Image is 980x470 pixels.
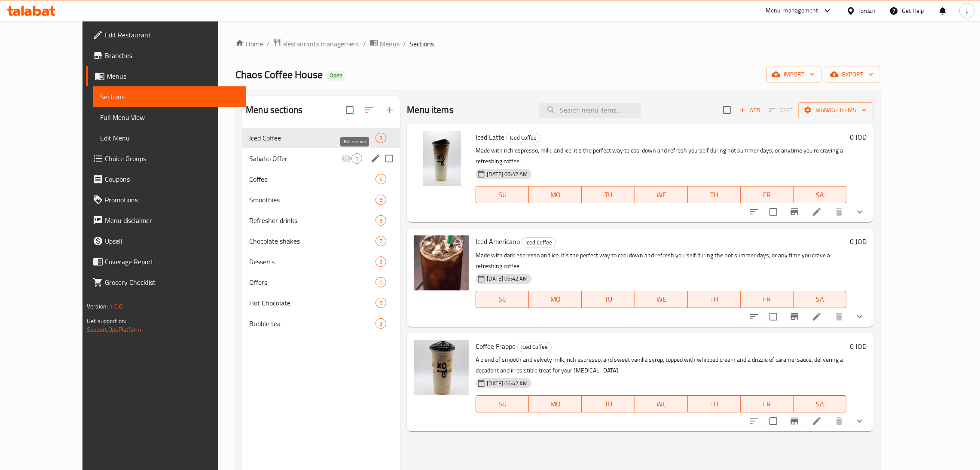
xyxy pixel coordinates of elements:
[483,170,531,178] span: [DATE] 06:42 AM
[691,398,737,410] span: TH
[249,318,376,329] span: Bubble tea
[744,411,764,431] button: sort-choices
[249,153,341,164] span: Sabaho Offer
[242,313,400,334] div: Bubble tea3
[476,340,516,353] span: Coffee Frappe
[249,195,376,205] span: Smoothies
[794,186,846,203] button: SA
[479,189,525,201] span: SU
[741,291,794,308] button: FR
[638,398,684,410] span: WE
[86,251,246,272] a: Coverage Report
[805,105,867,116] span: Manage items
[87,301,108,312] span: Version:
[688,395,741,412] button: TH
[479,398,525,410] span: SU
[359,100,379,120] span: Sort sections
[352,155,362,163] span: 1
[376,278,386,287] span: 0
[763,104,798,117] span: Select section first
[582,395,635,412] button: TU
[242,231,400,251] div: Chocolate shakes7
[794,291,846,308] button: SA
[376,256,386,267] div: items
[249,174,376,184] div: Coffee
[635,395,688,412] button: WE
[93,107,246,128] a: Full Menu View
[635,291,688,308] button: WE
[476,145,846,167] p: Made with rich espresso, milk, and ice, it's the perfect way to cool down and refresh yourself du...
[235,65,323,84] span: Chaos Coffee House
[249,215,376,226] span: Refresher drinks
[93,86,246,107] a: Sections
[249,256,376,267] span: Desserts
[363,39,366,49] li: /
[326,70,346,81] div: Open
[273,38,360,49] a: Restaurants management
[798,102,873,118] button: Manage items
[764,203,782,221] span: Select to update
[532,189,578,201] span: MO
[376,277,386,287] div: items
[414,131,469,186] img: Iced Latte
[825,67,880,82] button: export
[585,398,631,410] span: TU
[105,256,239,267] span: Coverage Report
[376,258,386,266] span: 9
[109,301,122,312] span: 1.0.0
[376,133,386,143] div: items
[476,186,529,203] button: SU
[829,201,849,222] button: delete
[518,342,551,352] span: Iced Coffee
[86,45,246,66] a: Branches
[105,215,239,226] span: Menu disclaimer
[100,112,239,122] span: Full Menu View
[105,153,239,164] span: Choice Groups
[249,298,376,308] span: Hot Chocolate
[249,133,376,143] div: Iced Coffee
[249,277,376,287] div: Offers
[784,201,805,222] button: Branch-specific-item
[380,39,400,49] span: Menus
[638,189,684,201] span: WE
[532,293,578,305] span: MO
[635,186,688,203] button: WE
[249,236,376,246] span: Chocolate shakes
[376,236,386,246] div: items
[376,217,386,225] span: 9
[744,398,790,410] span: FR
[86,148,246,169] a: Choice Groups
[283,39,360,49] span: Restaurants management
[688,186,741,203] button: TH
[539,103,641,118] input: search
[483,379,531,388] span: [DATE] 06:42 AM
[764,308,782,326] span: Select to update
[476,235,520,248] span: Iced Americano
[691,293,737,305] span: TH
[242,128,400,148] div: Iced Coffee3
[797,398,843,410] span: SA
[242,210,400,231] div: Refresher drinks9
[829,411,849,431] button: delete
[87,315,126,327] span: Get support on:
[529,186,582,203] button: MO
[235,38,880,49] nav: breadcrumb
[507,133,540,143] span: Iced Coffee
[849,306,870,327] button: show more
[86,272,246,293] a: Grocery Checklist
[522,237,556,247] div: Iced Coffee
[242,189,400,210] div: Smoothies6
[744,189,790,201] span: FR
[585,293,631,305] span: TU
[407,104,454,116] h2: Menu items
[105,30,239,40] span: Edit Restaurant
[850,131,867,143] h6: 0 JOD
[376,196,386,204] span: 6
[850,235,867,247] h6: 0 JOD
[744,201,764,222] button: sort-choices
[266,39,269,49] li: /
[476,250,846,272] p: Made with dark espresso and ice. it's the perfect way to cool down and refresh yourself during th...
